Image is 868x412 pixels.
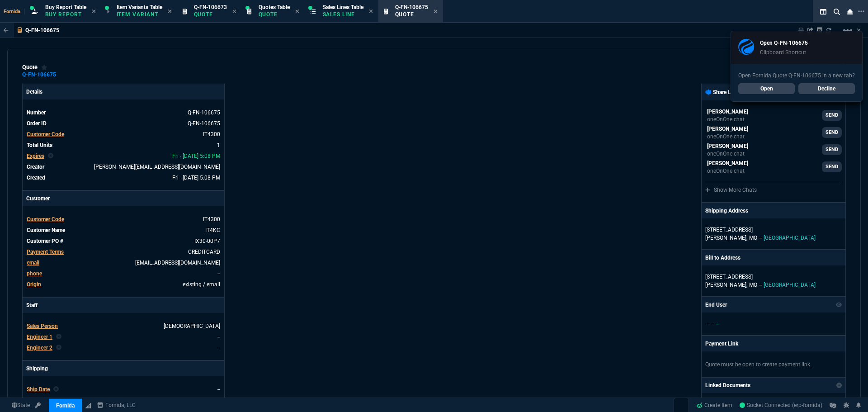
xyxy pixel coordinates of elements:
[759,235,762,241] span: --
[822,110,842,121] a: SEND
[707,167,748,175] p: oneOnOne chat
[188,120,220,127] a: See Marketplace Order
[27,131,64,137] span: Customer Code
[740,402,822,408] span: Socket Connected (erp-fornida)
[707,108,748,116] p: [PERSON_NAME]
[705,159,842,175] a: billy.hefner@fornida.com
[738,71,855,80] p: Open Fornida Quote Q-FN-106675 in a new tab?
[27,397,41,403] span: Agent
[705,254,741,262] p: Bill to Address
[26,343,221,352] tr: undefined
[707,159,748,167] p: [PERSON_NAME]
[217,386,220,393] span: --
[705,88,738,96] p: Share Link
[27,109,46,116] span: Number
[164,323,220,329] a: [DEMOGRAPHIC_DATA]
[27,153,44,159] span: Expires
[33,401,43,409] a: API TOKEN
[705,273,842,281] p: [STREET_ADDRESS]
[26,322,221,331] tr: undefined
[716,321,719,327] span: --
[712,321,714,327] span: --
[705,207,748,215] p: Shipping Address
[259,11,290,18] p: Quote
[203,131,220,137] a: IT4300
[56,333,61,341] nx-icon: Clear selected rep
[764,282,816,288] span: [GEOGRAPHIC_DATA]
[4,9,24,14] span: Fornida
[434,8,438,15] nx-icon: Close Tab
[705,226,842,234] p: [STREET_ADDRESS]
[705,301,727,309] p: End User
[27,227,65,233] span: Customer Name
[194,238,220,244] a: IX30-00P7
[707,133,748,140] p: oneOnOne chat
[135,260,220,266] a: [EMAIL_ADDRESS][DOMAIN_NAME]
[26,247,221,256] tr: undefined
[395,4,428,10] span: Q-FN-106675
[760,49,808,56] p: Clipboard Shortcut
[27,386,50,393] span: Ship Date
[705,282,747,288] span: [PERSON_NAME],
[26,332,221,341] tr: undefined
[323,11,363,18] p: Sales Line
[27,270,42,277] span: phone
[822,161,842,172] a: SEND
[26,237,221,246] tr: undefined
[217,270,220,277] a: --
[117,4,162,10] span: Item Variants Table
[26,119,221,128] tr: See Marketplace Order
[27,175,45,181] span: Created
[232,8,236,15] nx-icon: Close Tab
[26,396,221,405] tr: undefined
[94,164,220,170] span: sarah.costa@fornida.com
[26,173,221,182] tr: undefined
[749,235,757,241] span: MO
[842,25,853,36] mat-icon: Example home icon
[395,11,428,18] p: Quote
[27,260,39,266] span: email
[194,4,227,10] span: Q-FN-106673
[369,8,373,15] nx-icon: Close Tab
[295,8,299,15] nx-icon: Close Tab
[798,83,855,94] a: Decline
[23,84,224,99] p: Details
[693,398,736,412] a: Create Item
[217,142,220,148] span: 1
[707,142,748,150] p: [PERSON_NAME]
[26,215,221,224] tr: undefined
[707,116,748,123] p: oneOnOne chat
[27,142,52,148] span: Total Units
[26,152,221,161] tr: undefined
[705,108,842,123] a: Kaleb.Hutchinson@fornida.com
[26,280,221,289] tr: undefined
[858,7,864,16] nx-icon: Open New Tab
[749,282,757,288] span: MO
[707,125,748,133] p: [PERSON_NAME]
[705,125,842,140] a: michael.licea@fornida.com
[23,191,224,206] p: Customer
[53,385,59,393] nx-icon: Clear selected rep
[92,8,96,15] nx-icon: Close Tab
[168,8,172,15] nx-icon: Close Tab
[188,109,220,116] span: See Marketplace Order
[26,258,221,267] tr: jbehl@it4kc.com
[27,164,44,170] span: Creator
[27,334,52,340] span: Engineer 1
[27,249,64,255] span: Payment Terms
[707,150,748,157] p: oneOnOne chat
[844,6,856,17] nx-icon: Close Workbench
[26,226,221,235] tr: undefined
[830,6,844,17] nx-icon: Search
[738,83,795,94] a: Open
[705,235,747,241] span: [PERSON_NAME],
[26,385,221,394] tr: undefined
[25,27,59,34] p: Q-FN-106675
[705,381,750,389] p: Linked Documents
[27,323,58,329] span: Sales Person
[48,152,53,160] nx-icon: Clear selected rep
[205,227,220,233] a: IT4KC
[26,108,221,117] tr: See Marketplace Order
[323,4,363,10] span: Sales Lines Table
[759,282,762,288] span: --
